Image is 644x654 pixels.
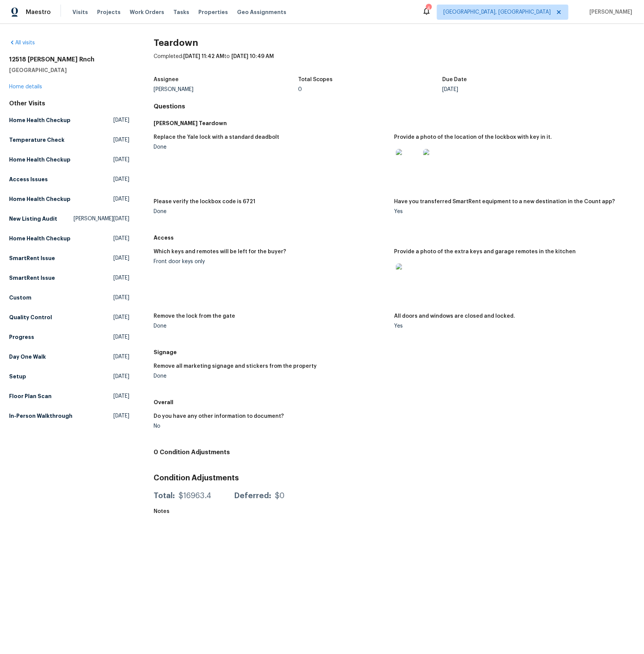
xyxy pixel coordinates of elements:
[9,373,26,380] h5: Setup
[9,370,129,383] a: Setup[DATE]
[154,423,388,429] div: No
[231,54,274,59] span: [DATE] 10:49 AM
[443,8,551,16] span: [GEOGRAPHIC_DATA], [GEOGRAPHIC_DATA]
[9,392,52,400] h5: Floor Plan Scan
[72,8,88,16] span: Visits
[154,364,317,369] h5: Remove all marketing signage and stickers from the property
[394,199,615,204] h5: Have you transferred SmartRent equipment to a new destination in the Count app?
[9,274,55,282] h5: SmartRent Issue
[9,173,129,186] a: Access Issues[DATE]
[154,474,635,482] h3: Condition Adjustments
[9,153,129,166] a: Home Health Checkup[DATE]
[113,373,129,380] span: [DATE]
[113,392,129,400] span: [DATE]
[183,54,224,59] span: [DATE] 11:42 AM
[394,209,629,214] div: Yes
[587,8,633,16] span: [PERSON_NAME]
[9,192,129,206] a: Home Health Checkup[DATE]
[9,116,71,124] h5: Home Health Checkup
[173,9,189,15] span: Tasks
[9,389,129,403] a: Floor Plan Scan[DATE]
[154,314,235,319] h5: Remove the lock from the gate
[9,232,129,245] a: Home Health Checkup[DATE]
[154,492,175,500] div: Total:
[9,271,129,285] a: SmartRent Issue[DATE]
[154,259,388,264] div: Front door keys only
[426,5,431,12] div: 4
[113,294,129,301] span: [DATE]
[154,323,388,329] div: Done
[9,133,129,147] a: Temperature Check[DATE]
[275,492,284,500] div: $0
[113,333,129,341] span: [DATE]
[113,235,129,242] span: [DATE]
[97,8,121,16] span: Projects
[154,249,286,254] h5: Which keys and remotes will be left for the buyer?
[154,103,635,110] h4: Questions
[442,87,587,92] div: [DATE]
[9,412,72,420] h5: In-Person Walkthrough
[113,314,129,321] span: [DATE]
[9,251,129,265] a: SmartRent Issue[DATE]
[9,291,129,304] a: Custom[DATE]
[113,176,129,183] span: [DATE]
[113,412,129,420] span: [DATE]
[154,209,388,214] div: Done
[9,40,35,45] a: All visits
[237,8,286,16] span: Geo Assignments
[154,234,635,242] h5: Access
[154,77,179,82] h5: Assignee
[9,56,129,63] h2: 12518 [PERSON_NAME] Rnch
[9,136,64,144] h5: Temperature Check
[154,373,388,379] div: Done
[394,249,576,254] h5: Provide a photo of the extra keys and garage remotes in the kitchen
[298,77,333,82] h5: Total Scopes
[9,330,129,344] a: Progress[DATE]
[154,39,635,47] h2: Teardown
[154,144,388,150] div: Done
[154,398,635,406] h5: Overall
[154,509,170,514] h5: Notes
[74,215,129,223] span: [PERSON_NAME][DATE]
[154,87,298,92] div: [PERSON_NAME]
[154,348,635,356] h5: Signage
[442,77,467,82] h5: Due Date
[9,353,46,361] h5: Day One Walk
[394,135,552,140] h5: Provide a photo of the location of the lockbox with key in it.
[113,136,129,144] span: [DATE]
[154,414,284,419] h5: Do you have any other information to document?
[154,449,635,456] h4: 0 Condition Adjustments
[179,492,211,500] div: $16963.4
[9,314,52,321] h5: Quality Control
[9,100,129,107] div: Other Visits
[26,8,51,16] span: Maestro
[9,294,31,301] h5: Custom
[9,66,129,74] h5: [GEOGRAPHIC_DATA]
[9,350,129,364] a: Day One Walk[DATE]
[154,53,635,72] div: Completed: to
[113,254,129,262] span: [DATE]
[113,195,129,203] span: [DATE]
[298,87,443,92] div: 0
[9,311,129,324] a: Quality Control[DATE]
[9,176,48,183] h5: Access Issues
[154,199,255,204] h5: Please verify the lockbox code is 6721
[9,215,57,223] h5: New Listing Audit
[113,156,129,163] span: [DATE]
[394,323,629,329] div: Yes
[9,254,55,262] h5: SmartRent Issue
[9,409,129,423] a: In-Person Walkthrough[DATE]
[9,113,129,127] a: Home Health Checkup[DATE]
[9,156,71,163] h5: Home Health Checkup
[234,492,271,500] div: Deferred:
[9,235,71,242] h5: Home Health Checkup
[198,8,228,16] span: Properties
[113,116,129,124] span: [DATE]
[154,119,635,127] h5: [PERSON_NAME] Teardown
[9,212,129,226] a: New Listing Audit[PERSON_NAME][DATE]
[9,333,34,341] h5: Progress
[9,195,71,203] h5: Home Health Checkup
[130,8,164,16] span: Work Orders
[154,135,279,140] h5: Replace the Yale lock with a standard deadbolt
[9,84,42,89] a: Home details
